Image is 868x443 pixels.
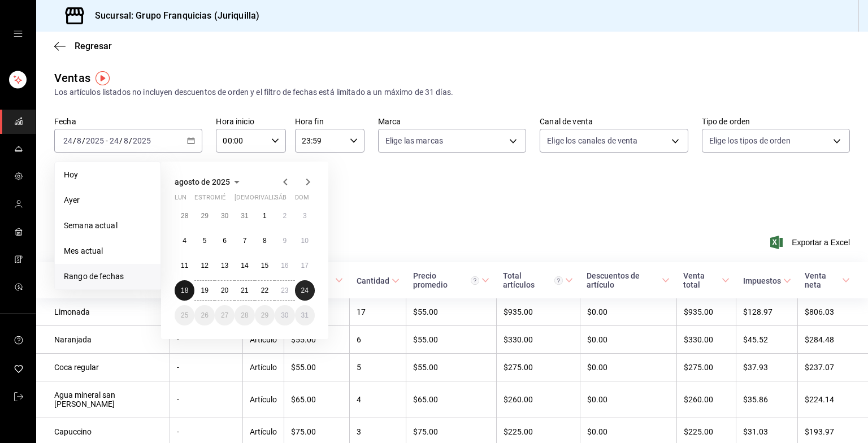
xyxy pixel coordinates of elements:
span: / [119,136,123,145]
button: 16 de agosto de 2025 [275,255,294,276]
label: Hora inicio [216,118,285,125]
button: 5 de agosto de 2025 [194,231,214,251]
button: 28 de julio de 2025 [175,206,194,226]
label: Marca [378,118,526,125]
span: Regresar [75,41,112,51]
td: Artículo [243,381,284,418]
td: $0.00 [580,354,676,381]
td: Artículo [243,354,284,381]
abbr: 30 de julio de 2025 [221,212,228,220]
font: Exportar a Excel [792,238,850,247]
h3: Sucursal: Grupo Franquicias (Juriquilla) [86,9,259,23]
abbr: lunes [175,194,186,206]
span: Cantidad [357,276,400,285]
abbr: 6 de agosto de 2025 [223,237,227,245]
td: 5 [350,354,406,381]
button: 19 de agosto de 2025 [194,280,214,301]
abbr: 9 de agosto de 2025 [283,237,287,245]
label: Fecha [54,118,202,125]
abbr: domingo [295,194,309,206]
div: Cantidad [357,276,389,285]
button: 29 de julio de 2025 [194,206,214,226]
button: agosto de 2025 [175,175,244,189]
td: $65.00 [406,381,496,418]
abbr: sábado [275,194,287,206]
button: 14 de agosto de 2025 [235,255,254,276]
abbr: 18 de agosto de 2025 [181,286,188,294]
abbr: 31 de agosto de 2025 [301,311,309,319]
abbr: 12 de agosto de 2025 [201,262,208,270]
button: 28 de agosto de 2025 [235,305,254,325]
span: Descuentos de artículo [587,271,670,289]
td: Artículo [243,326,284,354]
abbr: 15 de agosto de 2025 [261,262,268,270]
span: Impuestos [743,276,791,285]
button: 30 de julio de 2025 [215,206,235,226]
abbr: 5 de agosto de 2025 [203,237,207,245]
button: 9 de agosto de 2025 [275,231,294,251]
button: 7 de agosto de 2025 [235,231,254,251]
button: 25 de agosto de 2025 [175,305,194,325]
td: $0.00 [580,298,676,326]
td: $55.00 [406,326,496,354]
span: Ayer [64,194,151,206]
td: Limonada [36,298,170,326]
div: Impuestos [743,276,781,285]
abbr: 13 de agosto de 2025 [221,262,228,270]
abbr: 19 de agosto de 2025 [201,286,208,294]
button: 2 de agosto de 2025 [275,206,294,226]
button: 11 de agosto de 2025 [175,255,194,276]
td: 4 [350,381,406,418]
abbr: 29 de agosto de 2025 [261,311,268,319]
abbr: 30 de agosto de 2025 [281,311,288,319]
span: Total artículos [503,271,573,289]
button: 26 de agosto de 2025 [194,305,214,325]
abbr: 20 de agosto de 2025 [221,286,228,294]
span: - [106,136,108,145]
td: $935.00 [496,298,580,326]
input: ---- [85,136,105,145]
div: Venta total [683,271,719,289]
td: Naranjada [36,326,170,354]
div: Venta neta [805,271,840,289]
input: -- [123,136,129,145]
td: $224.14 [798,381,868,418]
button: 20 de agosto de 2025 [215,280,235,301]
abbr: 11 de agosto de 2025 [181,262,188,270]
td: $275.00 [676,354,736,381]
button: 13 de agosto de 2025 [215,255,235,276]
abbr: martes [194,194,230,206]
input: ---- [132,136,151,145]
button: 3 de agosto de 2025 [295,206,315,226]
span: / [82,136,85,145]
button: 27 de agosto de 2025 [215,305,235,325]
span: Precio promedio [413,271,489,289]
button: 15 de agosto de 2025 [255,255,275,276]
td: - [170,326,243,354]
td: $55.00 [284,354,350,381]
td: 6 [350,326,406,354]
abbr: 29 de julio de 2025 [201,212,208,220]
td: $128.97 [736,298,798,326]
abbr: 26 de agosto de 2025 [201,311,208,319]
abbr: 27 de agosto de 2025 [221,311,228,319]
span: Elige las marcas [385,135,443,146]
td: $0.00 [580,326,676,354]
td: $935.00 [676,298,736,326]
abbr: 23 de agosto de 2025 [281,286,288,294]
td: $35.86 [736,381,798,418]
td: $284.48 [798,326,868,354]
span: Mes actual [64,245,151,257]
button: Exportar a Excel [772,236,850,249]
input: -- [109,136,119,145]
input: -- [63,136,73,145]
div: Ventas [54,70,90,86]
td: $806.03 [798,298,868,326]
td: - [170,354,243,381]
td: $55.00 [284,326,350,354]
span: Elige los tipos de orden [709,135,791,146]
td: Agua mineral san [PERSON_NAME] [36,381,170,418]
span: Rango de fechas [64,271,151,283]
label: Canal de venta [540,118,688,125]
abbr: 7 de agosto de 2025 [243,237,247,245]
